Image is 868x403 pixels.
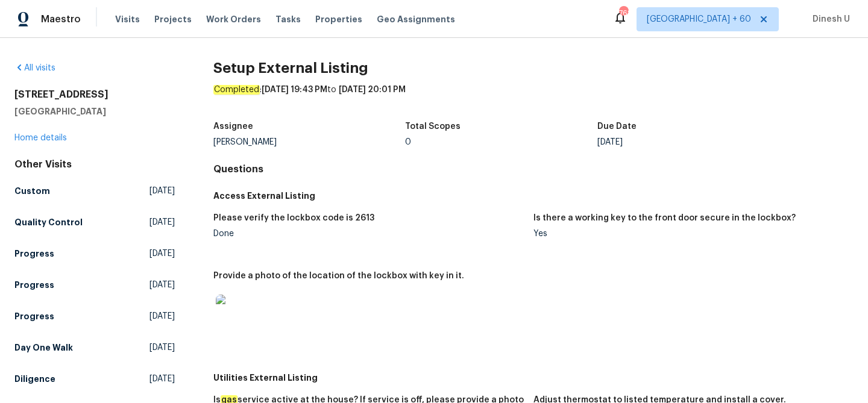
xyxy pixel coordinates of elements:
span: [DATE] [149,342,175,354]
h5: Total Scopes [405,122,461,131]
span: Properties [315,13,362,25]
h5: Diligence [14,373,55,385]
span: Work Orders [206,13,261,25]
h5: Access External Listing [213,190,854,202]
span: [DATE] 20:01 PM [339,86,406,94]
em: Completed [213,85,260,95]
a: Progress[DATE] [14,305,175,327]
span: Tasks [275,15,301,23]
h5: Custom [14,185,50,197]
span: Geo Assignments [377,13,455,25]
div: [PERSON_NAME] [213,138,406,146]
span: Projects [154,13,192,25]
h4: Questions [213,163,854,175]
span: [DATE] [149,310,175,322]
div: [DATE] [597,138,790,146]
span: Dinesh U [808,13,850,25]
div: : to [213,84,854,115]
h2: Setup External Listing [213,62,854,74]
span: Visits [115,13,140,25]
h5: Assignee [213,122,253,131]
div: Done [213,230,524,238]
h5: Is there a working key to the front door secure in the lockbox? [533,214,796,222]
a: All visits [14,64,55,72]
span: [DATE] [149,248,175,260]
div: Other Visits [14,158,175,170]
span: [DATE] 19:43 PM [262,86,327,94]
a: Day One Walk[DATE] [14,337,175,358]
h5: Quality Control [14,216,83,228]
div: 762 [619,7,627,19]
h5: Provide a photo of the location of the lockbox with key in it. [213,272,464,280]
span: [DATE] [149,185,175,197]
div: Yes [533,230,844,238]
h5: Progress [14,279,54,291]
h5: Due Date [597,122,637,131]
span: [DATE] [149,373,175,385]
div: 0 [405,138,597,146]
span: [DATE] [149,279,175,291]
h5: Please verify the lockbox code is 2613 [213,214,374,222]
a: Diligence[DATE] [14,368,175,390]
span: [GEOGRAPHIC_DATA] + 60 [647,13,751,25]
a: Progress[DATE] [14,274,175,296]
h5: Utilities External Listing [213,372,854,384]
a: Custom[DATE] [14,180,175,202]
a: Home details [14,134,67,142]
h5: Day One Walk [14,342,73,354]
a: Progress[DATE] [14,243,175,264]
span: [DATE] [149,216,175,228]
h5: Progress [14,248,54,260]
h5: Progress [14,310,54,322]
a: Quality Control[DATE] [14,211,175,233]
h2: [STREET_ADDRESS] [14,89,175,101]
span: Maestro [41,13,81,25]
h5: [GEOGRAPHIC_DATA] [14,105,175,117]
